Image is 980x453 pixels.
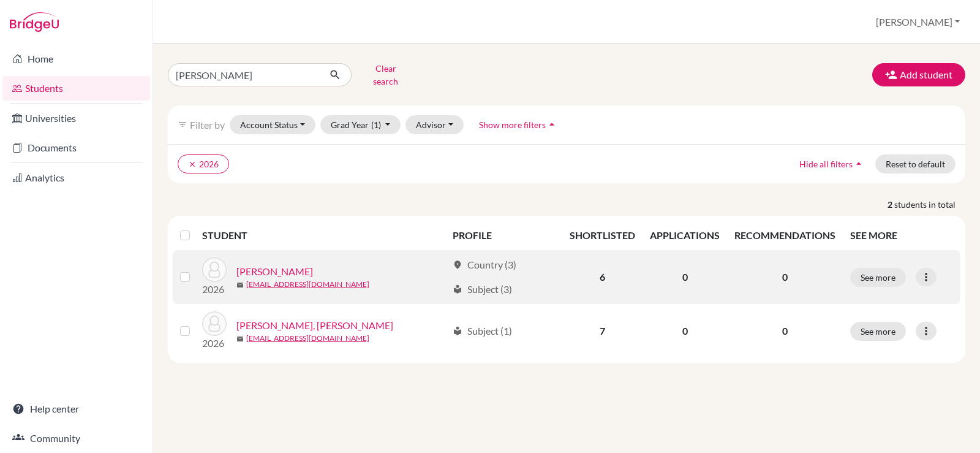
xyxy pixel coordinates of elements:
[469,115,568,134] button: Show more filtersarrow_drop_up
[10,12,59,32] img: Bridge-U
[2,76,150,101] a: Students
[2,47,150,71] a: Home
[190,119,225,131] span: Filter by
[2,166,150,190] a: Analytics
[643,250,727,304] td: 0
[853,158,865,170] i: arrow_drop_up
[872,63,965,86] button: Add student
[246,333,369,344] a: [EMAIL_ADDRESS][DOMAIN_NAME]
[479,120,546,130] span: Show more filters
[888,198,894,211] strong: 2
[546,118,558,131] i: arrow_drop_up
[850,322,906,341] button: See more
[453,324,512,338] div: Subject (1)
[246,279,369,290] a: [EMAIL_ADDRESS][DOMAIN_NAME]
[453,326,462,336] span: local_library
[870,10,965,34] button: [PERSON_NAME]
[236,264,313,279] a: [PERSON_NAME]
[230,115,315,134] button: Account Status
[734,270,835,284] p: 0
[799,159,853,169] span: Hide all filters
[894,198,965,211] span: students in total
[178,154,229,173] button: clear2026
[562,221,643,250] th: SHORTLISTED
[562,304,643,358] td: 7
[202,282,227,297] p: 2026
[202,336,227,351] p: 2026
[236,281,244,289] span: mail
[178,120,187,129] i: filter_list
[320,115,401,134] button: Grad Year(1)
[202,311,227,336] img: SELIM, Hassan Mahmoud
[453,260,462,270] span: location_on
[727,221,843,250] th: RECOMMENDATIONS
[371,120,381,130] span: (1)
[2,106,150,131] a: Universities
[188,160,197,169] i: clear
[202,257,227,282] img: NASSER, Selim Khaled
[453,284,462,294] span: local_library
[236,335,244,343] span: mail
[734,324,835,338] p: 0
[643,221,727,250] th: APPLICATIONS
[453,257,516,272] div: Country (3)
[352,59,420,91] button: Clear search
[562,250,643,304] td: 6
[168,63,320,86] input: Find student by name...
[2,397,150,421] a: Help center
[405,115,464,134] button: Advisor
[643,304,727,358] td: 0
[453,282,512,297] div: Subject (3)
[2,426,150,451] a: Community
[875,154,956,173] button: Reset to default
[850,268,906,287] button: See more
[236,318,393,333] a: [PERSON_NAME], [PERSON_NAME]
[789,154,875,173] button: Hide all filtersarrow_drop_up
[202,221,445,250] th: STUDENT
[2,135,150,160] a: Documents
[843,221,960,250] th: SEE MORE
[445,221,562,250] th: PROFILE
